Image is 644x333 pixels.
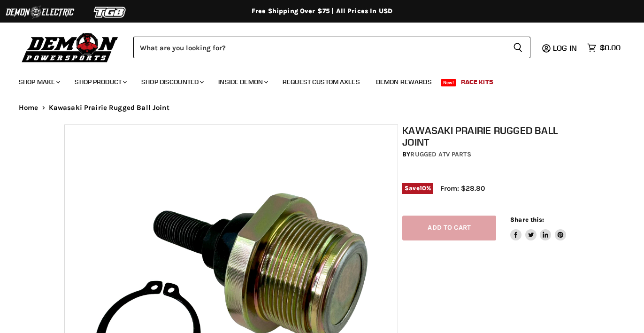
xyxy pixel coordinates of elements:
[420,185,426,192] span: 10
[510,216,566,240] aside: Share this:
[211,72,274,92] a: Inside Demon
[510,216,544,223] span: Share this:
[369,72,439,92] a: Demon Rewards
[19,31,122,64] img: Demon Powersports
[133,37,530,58] form: Product
[410,150,471,158] a: Rugged ATV Parts
[19,104,38,112] a: Home
[600,43,621,52] span: $0.00
[12,69,618,92] ul: Main menu
[134,72,209,92] a: Shop Discounted
[12,72,66,92] a: Shop Make
[441,79,457,86] span: New!
[68,72,132,92] a: Shop Product
[553,43,577,53] span: Log in
[583,41,625,54] a: $0.00
[276,72,367,92] a: Request Custom Axles
[133,37,506,58] input: Search
[402,183,433,194] span: Save %
[549,44,583,52] a: Log in
[506,37,530,58] button: Search
[402,149,584,160] div: by
[75,3,146,21] img: TGB Logo 2
[454,72,500,92] a: Race Kits
[402,124,584,148] h1: Kawasaki Prairie Rugged Ball Joint
[5,3,75,21] img: Demon Electric Logo 2
[49,104,169,112] span: Kawasaki Prairie Rugged Ball Joint
[440,184,485,193] span: From: $28.80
